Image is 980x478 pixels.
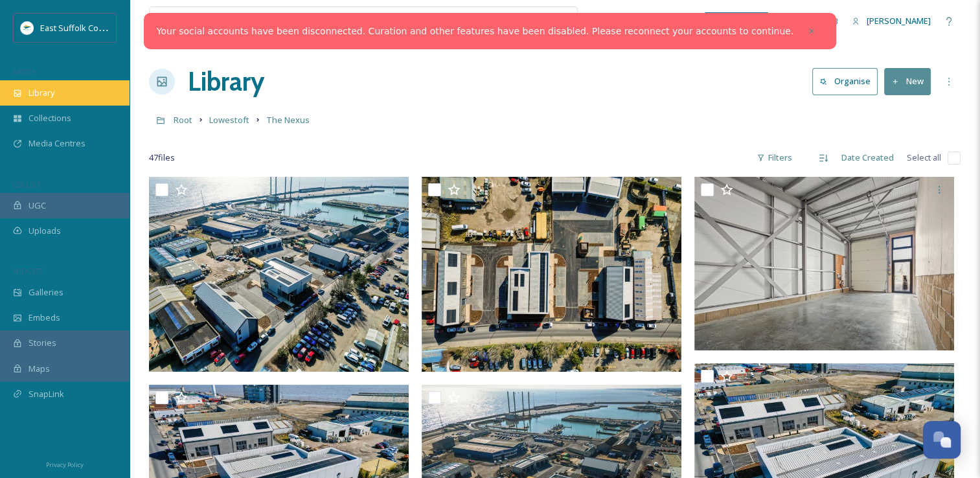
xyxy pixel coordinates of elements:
[750,145,799,170] div: Filters
[28,388,64,400] span: SnapLink
[174,114,192,126] span: Root
[46,461,84,469] span: Privacy Policy
[209,114,249,126] span: Lowestoft
[28,286,63,299] span: Galleries
[149,152,175,164] span: 47 file s
[209,112,249,128] a: Lowestoft
[266,112,310,128] a: The Nexus
[28,363,50,375] span: Maps
[835,145,900,170] div: Date Created
[28,225,61,237] span: Uploads
[422,177,681,372] img: The Nexus (45).jpg
[28,312,60,324] span: Embeds
[21,21,34,34] img: ESC%20Logo.png
[884,68,931,95] button: New
[28,87,54,99] span: Library
[812,68,884,95] a: Organise
[923,421,961,459] button: Open Chat
[28,112,71,124] span: Collections
[704,12,769,30] a: What's New
[28,137,85,150] span: Media Centres
[46,456,84,472] a: Privacy Policy
[845,8,937,34] a: [PERSON_NAME]
[40,21,117,34] span: East Suffolk Council
[495,8,571,34] a: View all files
[13,67,36,76] span: MEDIA
[266,114,310,126] span: The Nexus
[694,177,954,350] img: The Nexus (44).jpg
[149,177,409,372] img: The Nexus (46).jpg
[28,337,56,349] span: Stories
[812,68,878,95] button: Organise
[907,152,941,164] span: Select all
[179,7,448,36] input: Search your library
[13,266,43,276] span: WIDGETS
[174,112,192,128] a: Root
[188,62,264,101] a: Library
[157,25,793,38] a: Your social accounts have been disconnected. Curation and other features have been disabled. Plea...
[28,199,46,212] span: UGC
[13,179,41,189] span: COLLECT
[867,15,931,27] span: [PERSON_NAME]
